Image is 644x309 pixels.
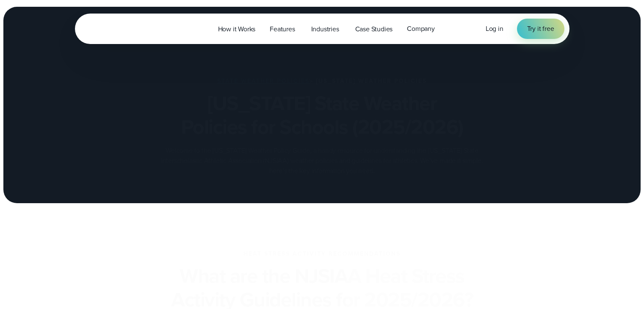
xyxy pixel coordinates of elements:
[486,24,503,33] span: Log in
[311,24,339,34] span: Industries
[270,24,295,34] span: Features
[355,24,393,34] span: Case Studies
[348,20,400,38] a: Case Studies
[486,24,503,34] a: Log in
[407,24,435,34] span: Company
[517,19,564,39] a: Try it free
[211,20,263,38] a: How it Works
[527,24,554,34] span: Try it free
[218,24,256,34] span: How it Works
